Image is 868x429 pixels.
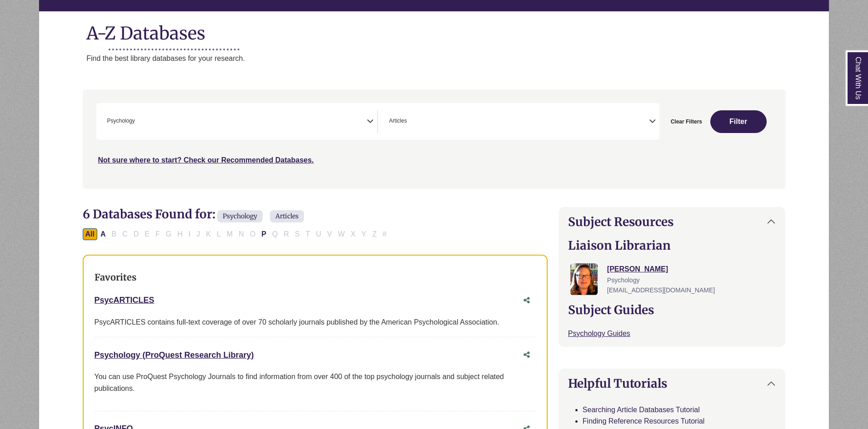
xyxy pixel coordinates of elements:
[98,156,314,164] a: Not sure where to start? Check our Recommended Databases.
[559,207,785,236] button: Subject Resources
[607,286,715,294] span: [EMAIL_ADDRESS][DOMAIN_NAME]
[137,118,141,126] textarea: Search
[95,350,254,360] a: Psychology (ProQuest Research Library)
[259,228,269,240] button: Filter Results P
[83,228,97,240] button: All
[518,346,536,364] button: Share this database
[559,369,785,398] button: Helpful Tutorials
[583,417,705,425] a: Finding Reference Resources Tutorial
[568,238,776,252] h2: Liaison Librarian
[83,230,390,237] div: Alpha-list to filter by first letter of database name
[107,117,135,125] span: Psychology
[570,263,598,295] img: Jessica Moore
[83,207,215,222] span: 6 Databases Found for:
[86,53,829,64] p: Find the best library databases for your research.
[409,118,413,126] textarea: Search
[710,110,767,133] button: Submit for Search Results
[95,316,536,328] div: PsycARTICLES contains full-text coverage of over 70 scholarly journals published by the American ...
[98,228,109,240] button: Filter Results A
[568,303,776,317] h2: Subject Guides
[95,371,536,394] p: You can use ProQuest Psychology Journals to find information from over 400 of the top psychology ...
[583,406,700,414] a: Searching Article Databases Tutorial
[607,276,640,284] span: Psychology
[607,265,668,273] a: [PERSON_NAME]
[39,16,829,44] h1: A-Z Databases
[518,292,536,309] button: Share this database
[385,117,407,125] li: Articles
[568,330,630,337] a: Psychology Guides
[270,210,304,222] span: Articles
[217,210,263,222] span: Psychology
[389,117,407,125] span: Articles
[95,272,536,283] h3: Favorites
[104,117,135,125] li: Psychology
[95,296,155,305] a: PsycARTICLES
[83,89,786,188] nav: Search filters
[665,110,708,133] button: Clear Filters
